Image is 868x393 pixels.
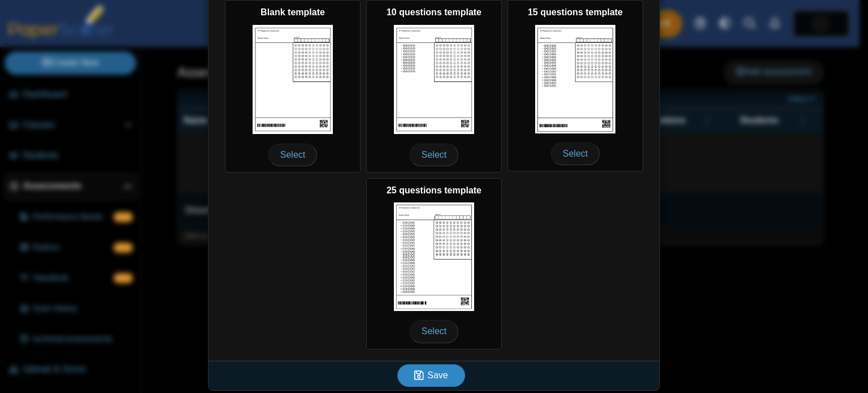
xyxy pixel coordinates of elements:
b: Blank template [261,7,325,17]
b: 15 questions template [528,7,623,17]
img: scan_sheet_10_questions.png [394,25,474,134]
span: Select [268,144,317,166]
img: scan_sheet_15_questions.png [535,25,615,133]
b: 25 questions template [387,185,481,195]
span: Select [410,320,458,343]
b: 10 questions template [387,7,481,17]
span: Save [427,370,448,380]
span: Select [551,142,600,165]
img: scan_sheet_25_questions.png [394,202,474,311]
span: Select [410,144,458,166]
img: scan_sheet_blank.png [253,25,333,134]
button: Save [397,364,465,387]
